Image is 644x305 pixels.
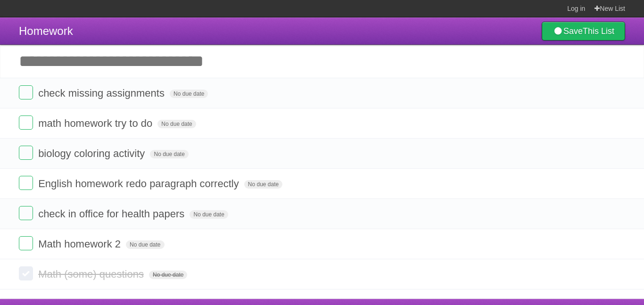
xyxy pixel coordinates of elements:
span: No due date [244,180,282,189]
span: No due date [190,210,228,219]
span: math homework try to do [38,117,155,129]
label: Done [19,146,33,160]
label: Done [19,85,33,99]
span: Homework [19,25,73,37]
label: Done [19,115,33,130]
span: No due date [150,150,188,158]
label: Done [19,266,33,280]
span: No due date [170,90,208,98]
span: Math homework 2 [38,238,123,250]
span: biology coloring activity [38,148,147,159]
span: check in office for health papers [38,208,187,220]
span: No due date [126,240,164,249]
label: Done [19,236,33,250]
a: SaveThis List [542,22,625,41]
span: English homework redo paragraph correctly [38,178,241,190]
span: Math (some) questions [38,268,146,280]
span: check missing assignments [38,87,167,99]
label: Done [19,176,33,190]
label: Done [19,206,33,220]
b: This List [583,26,614,36]
span: No due date [149,271,187,279]
span: No due date [157,120,196,128]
